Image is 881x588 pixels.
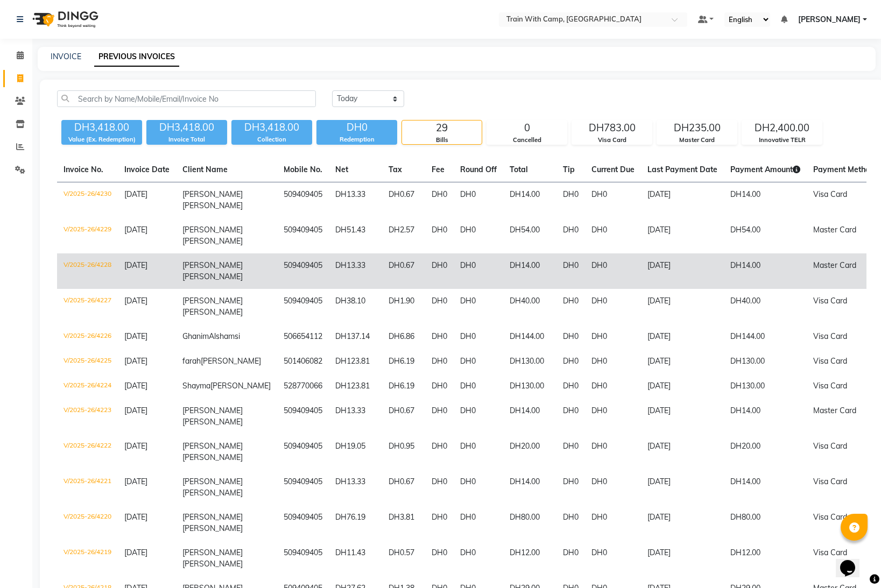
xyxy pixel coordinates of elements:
[454,324,503,349] td: DH0
[585,218,641,253] td: DH0
[724,182,807,218] td: DH14.00
[454,182,503,218] td: DH0
[182,488,243,498] span: [PERSON_NAME]
[641,182,724,218] td: [DATE]
[329,374,382,399] td: DH123.81
[657,121,737,136] div: DH235.00
[556,399,585,434] td: DH0
[124,406,147,415] span: [DATE]
[57,374,118,399] td: V/2025-26/4224
[284,165,322,174] span: Mobile No.
[182,260,243,270] span: [PERSON_NAME]
[57,253,118,289] td: V/2025-26/4228
[425,349,454,374] td: DH0
[813,189,847,199] span: Visa Card
[329,324,382,349] td: DH137.14
[487,136,567,145] div: Cancelled
[329,541,382,576] td: DH11.43
[585,349,641,374] td: DH0
[813,512,847,522] span: Visa Card
[432,165,445,174] span: Fee
[503,505,556,541] td: DH80.00
[641,289,724,324] td: [DATE]
[454,253,503,289] td: DH0
[503,470,556,505] td: DH14.00
[813,548,847,557] span: Visa Card
[329,434,382,470] td: DH19.05
[813,441,847,451] span: Visa Card
[277,505,329,541] td: 509409405
[641,470,724,505] td: [DATE]
[57,349,118,374] td: V/2025-26/4225
[382,374,425,399] td: DH6.19
[277,434,329,470] td: 509409405
[503,289,556,324] td: DH40.00
[61,135,142,144] div: Value (Ex. Redemption)
[556,541,585,576] td: DH0
[572,136,652,145] div: Visa Card
[724,289,807,324] td: DH40.00
[585,470,641,505] td: DH0
[724,218,807,253] td: DH54.00
[231,120,312,135] div: DH3,418.00
[425,505,454,541] td: DH0
[182,452,243,462] span: [PERSON_NAME]
[724,541,807,576] td: DH12.00
[556,253,585,289] td: DH0
[641,399,724,434] td: [DATE]
[329,289,382,324] td: DH38.10
[503,541,556,576] td: DH12.00
[585,289,641,324] td: DH0
[182,331,209,341] span: Ghanim
[382,541,425,576] td: DH0.57
[742,136,822,145] div: Innovative TELR
[503,399,556,434] td: DH14.00
[277,399,329,434] td: 509409405
[836,545,870,577] iframe: chat widget
[182,512,243,522] span: [PERSON_NAME]
[425,399,454,434] td: DH0
[487,121,567,136] div: 0
[124,225,147,235] span: [DATE]
[316,120,397,135] div: DH0
[124,441,147,451] span: [DATE]
[277,182,329,218] td: 509409405
[813,381,847,391] span: Visa Card
[61,120,142,135] div: DH3,418.00
[425,470,454,505] td: DH0
[182,441,243,451] span: [PERSON_NAME]
[389,165,402,174] span: Tax
[503,434,556,470] td: DH20.00
[454,470,503,505] td: DH0
[813,356,847,366] span: Visa Card
[329,505,382,541] td: DH76.19
[556,374,585,399] td: DH0
[124,260,147,270] span: [DATE]
[146,135,227,144] div: Invoice Total
[182,417,243,427] span: [PERSON_NAME]
[585,541,641,576] td: DH0
[382,182,425,218] td: DH0.67
[201,356,261,366] span: [PERSON_NAME]
[335,165,348,174] span: Net
[382,505,425,541] td: DH3.81
[724,505,807,541] td: DH80.00
[231,135,312,144] div: Collection
[454,289,503,324] td: DH0
[556,182,585,218] td: DH0
[382,399,425,434] td: DH0.67
[57,470,118,505] td: V/2025-26/4221
[277,253,329,289] td: 509409405
[641,505,724,541] td: [DATE]
[510,165,528,174] span: Total
[503,374,556,399] td: DH130.00
[591,165,635,174] span: Current Due
[124,512,147,522] span: [DATE]
[556,289,585,324] td: DH0
[182,189,243,199] span: [PERSON_NAME]
[813,225,856,235] span: Master Card
[124,381,147,391] span: [DATE]
[425,324,454,349] td: DH0
[382,349,425,374] td: DH6.19
[503,182,556,218] td: DH14.00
